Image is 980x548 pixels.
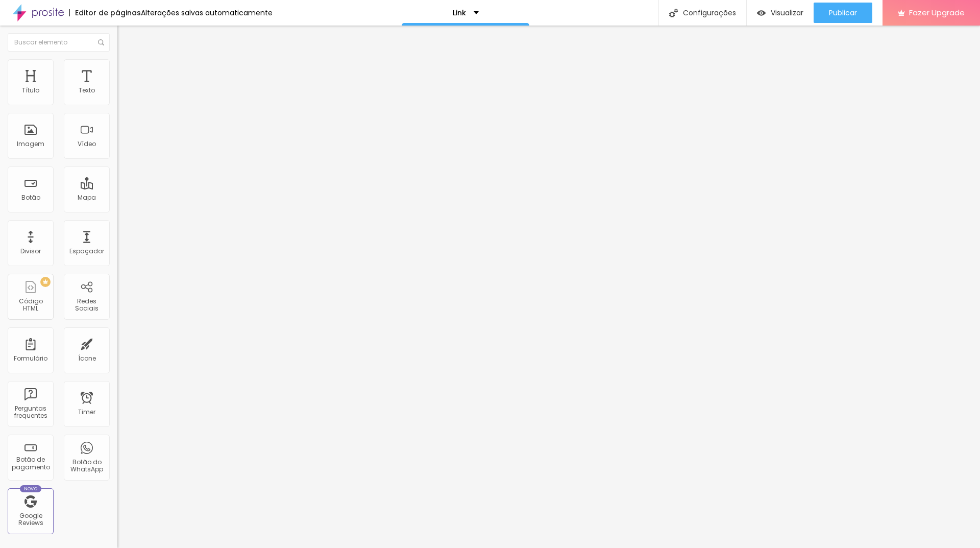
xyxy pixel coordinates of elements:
img: Icone [98,39,104,45]
div: Editor de páginas [69,9,141,16]
img: Icone [669,9,678,17]
div: Alterações salvas automaticamente [141,9,273,16]
div: Imagem [17,140,44,148]
iframe: Editor [117,26,980,548]
div: Ícone [78,355,96,362]
span: Visualizar [771,9,803,17]
div: Vídeo [78,140,96,148]
div: Novo [20,485,42,492]
div: Botão de pagamento [10,456,51,471]
img: view-1.svg [757,9,766,17]
div: Espaçador [69,248,104,255]
button: Visualizar [747,3,814,23]
div: Perguntas frequentes [10,405,51,420]
button: Publicar [814,3,872,23]
div: Redes Sociais [66,298,107,313]
div: Botão do WhatsApp [66,459,107,473]
div: Botão [21,194,40,201]
div: Código HTML [10,298,51,313]
p: Link [453,9,466,16]
div: Formulário [14,355,47,362]
div: Mapa [78,194,96,201]
div: Google Reviews [10,512,51,527]
div: Divisor [20,248,41,255]
input: Buscar elemento [8,33,110,52]
div: Título [22,87,39,94]
div: Timer [78,409,95,416]
span: Fazer Upgrade [909,8,965,17]
div: Texto [79,87,95,94]
span: Publicar [829,9,857,17]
